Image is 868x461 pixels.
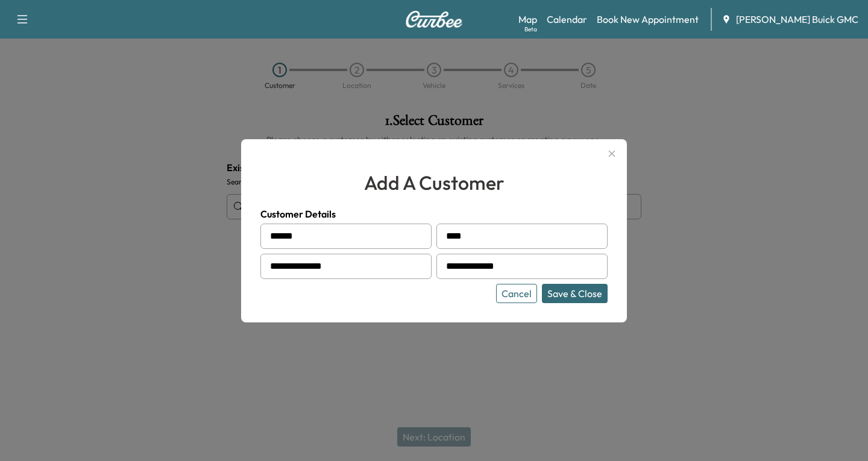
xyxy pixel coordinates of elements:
[597,12,699,27] a: Book New Appointment
[260,168,608,197] h2: add a customer
[524,25,537,34] div: Beta
[518,12,537,27] a: MapBeta
[542,284,608,303] button: Save & Close
[405,11,463,28] img: Curbee Logo
[496,284,537,303] button: Cancel
[547,12,587,27] a: Calendar
[260,207,608,221] h4: Customer Details
[736,12,858,27] span: [PERSON_NAME] Buick GMC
